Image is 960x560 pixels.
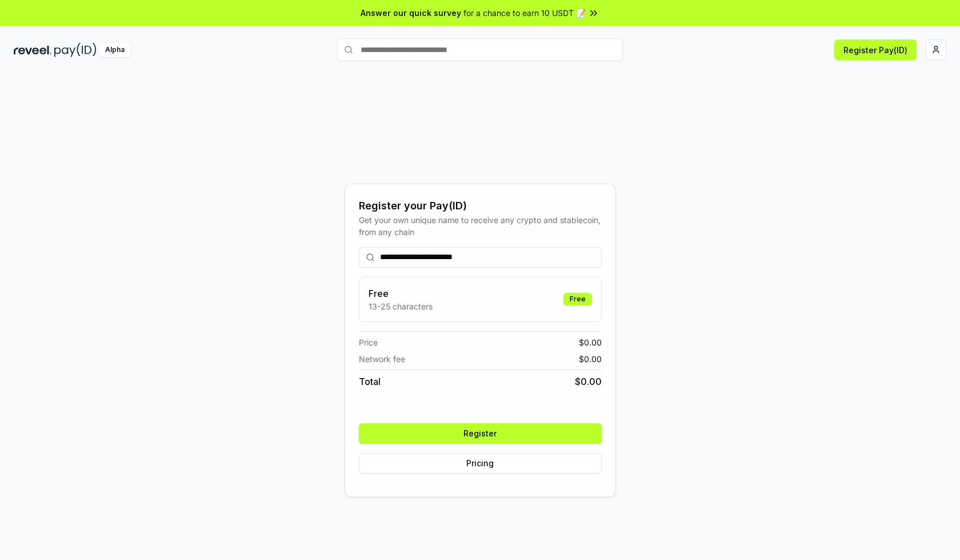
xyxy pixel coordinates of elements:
span: for a chance to earn 10 USDT 📝 [463,7,586,19]
span: Price [359,336,378,348]
button: Pricing [359,453,602,474]
div: Alpha [99,43,131,57]
span: Total [359,375,381,388]
span: $ 0.00 [579,353,602,365]
img: reveel_dark [14,43,52,57]
h3: Free [369,287,433,300]
span: Answer our quick survey [361,7,461,19]
span: $ 0.00 [579,336,602,348]
div: Register your Pay(ID) [359,198,602,214]
div: Get your own unique name to receive any crypto and stablecoin, from any chain [359,214,602,238]
span: $ 0.00 [575,375,602,388]
span: Network fee [359,353,405,365]
div: Free [563,293,592,305]
button: Register Pay(ID) [834,39,917,60]
img: pay_id [54,43,97,57]
p: 13-25 characters [369,300,433,312]
button: Register [359,423,602,444]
